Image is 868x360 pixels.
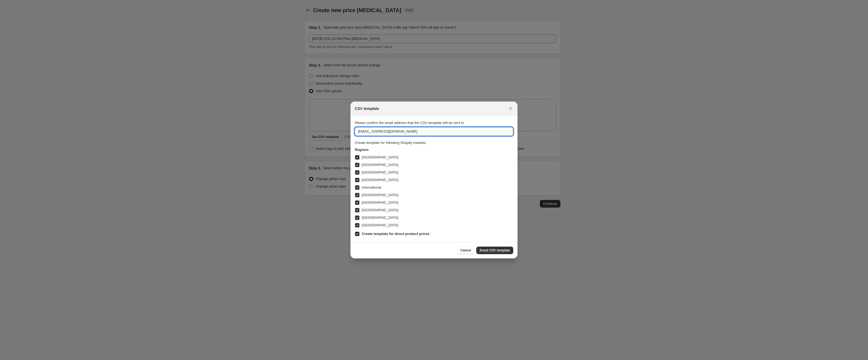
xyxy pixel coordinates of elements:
[460,248,471,252] span: Cancel
[362,232,429,236] b: Create template for direct product prices
[362,170,398,174] span: [GEOGRAPHIC_DATA]
[362,216,398,220] span: [GEOGRAPHIC_DATA]
[457,247,474,254] button: Cancel
[362,208,398,212] span: [GEOGRAPHIC_DATA]
[476,247,513,254] button: Email CSV template
[355,140,513,146] div: Create template for following Shopify markets:
[507,105,514,112] button: Close
[504,128,510,135] keeper-lock: Open Keeper Popup
[355,106,379,111] h2: CSV template
[355,121,464,125] span: Please confirm the email address that the CSV template will be sent to
[362,185,381,189] span: International
[355,147,513,153] h3: Regions
[362,178,398,182] span: [GEOGRAPHIC_DATA]
[362,200,398,205] span: [GEOGRAPHIC_DATA]
[362,155,398,159] span: [GEOGRAPHIC_DATA]
[362,163,398,167] span: [GEOGRAPHIC_DATA]
[480,248,510,252] span: Email CSV template
[362,223,398,227] span: [GEOGRAPHIC_DATA]
[362,193,398,197] span: [GEOGRAPHIC_DATA]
